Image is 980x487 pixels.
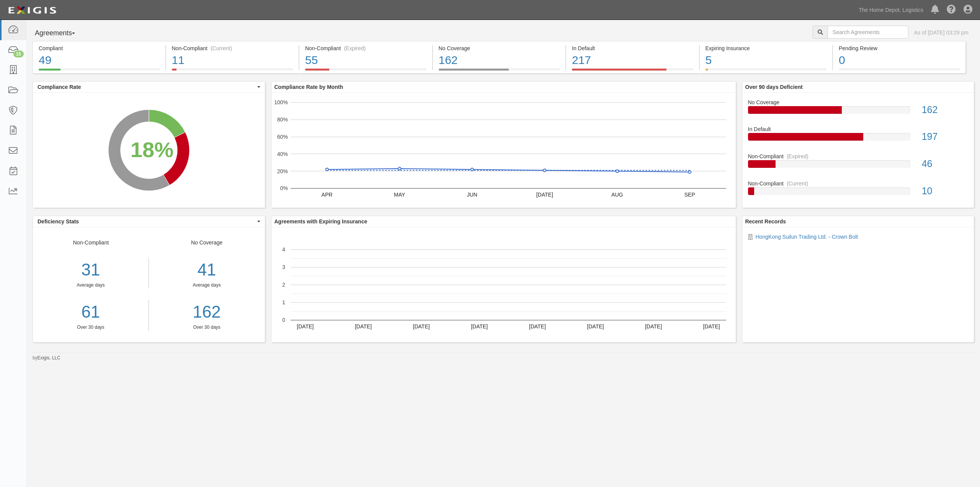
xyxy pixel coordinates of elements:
button: Compliance Rate [33,82,265,92]
svg: A chart. [33,93,265,208]
div: Non-Compliant [742,180,974,187]
div: 197 [916,130,974,144]
a: Pending Review0 [833,69,966,75]
text: [DATE] [587,323,604,330]
div: 18% [131,134,174,165]
div: 46 [916,157,974,171]
div: (Current) [211,44,232,52]
text: [DATE] [413,323,430,330]
i: Help Center - Complianz [947,5,956,15]
div: Pending Review [839,44,960,52]
div: (Expired) [787,152,808,160]
text: 3 [282,264,285,270]
div: No Coverage [149,239,265,331]
a: In Default217 [566,69,699,75]
div: No Coverage [742,98,974,106]
b: Over 90 days Deficient [745,84,803,90]
div: Average days [33,282,149,289]
span: Compliance Rate [38,83,255,91]
div: In Default [572,44,693,52]
div: Over 30 days [155,324,259,331]
text: [DATE] [354,323,371,330]
a: In Default197 [748,125,969,152]
text: MAY [394,192,405,198]
text: [DATE] [471,323,488,330]
a: Non-Compliant(Expired)55 [299,69,432,75]
text: [DATE] [536,192,553,198]
div: 162 [916,103,974,117]
b: Recent Records [745,218,786,225]
text: JUN [467,192,477,198]
a: 162 [155,300,259,324]
b: Compliance Rate by Month [274,84,343,90]
div: 5 [706,52,827,69]
img: logo-5460c22ac91f19d4615b14bd174203de0afe785f0fc80cf4dbbc73dc1793850b.png [6,3,59,17]
a: Non-Compliant(Current)10 [748,180,969,201]
b: Agreements with Expiring Insurance [274,218,367,225]
button: Agreements [33,26,90,41]
text: 60% [277,134,287,140]
div: Over 30 days [33,324,149,331]
text: 20% [277,168,287,174]
div: 162 [439,52,560,69]
div: Non-Compliant (Expired) [305,44,426,52]
a: Non-Compliant(Expired)46 [748,152,969,180]
text: APR [321,192,332,198]
text: 0 [282,317,285,323]
div: 11 [172,52,293,69]
text: 2 [282,282,285,288]
a: Non-Compliant(Current)11 [166,69,299,75]
div: Compliant [39,44,160,52]
a: Expiring Insurance5 [700,69,833,75]
text: [DATE] [645,323,661,330]
text: [DATE] [529,323,546,330]
a: HongKong Suilun Trading Ltd. - Crown Bolt [756,234,858,240]
button: Deficiency Stats [33,216,265,227]
div: As of [DATE] 03:29 pm [914,29,969,36]
svg: A chart. [271,227,736,342]
text: 1 [282,299,285,305]
a: 61 [33,300,149,324]
text: [DATE] [297,323,314,330]
div: 31 [33,258,149,282]
a: The Home Depot, Logistics [855,2,927,18]
div: 10 [916,184,974,198]
div: 217 [572,52,693,69]
a: Compliant49 [33,69,165,75]
text: 100% [274,99,288,105]
text: AUG [611,192,623,198]
text: [DATE] [703,323,720,330]
div: In Default [742,125,974,133]
div: 0 [839,52,960,69]
div: Non-Compliant [742,152,974,160]
text: 4 [282,246,285,253]
text: 80% [277,116,287,123]
div: 41 [155,258,259,282]
a: No Coverage162 [433,69,566,75]
svg: A chart. [271,93,736,208]
div: No Coverage [439,44,560,52]
text: 0% [280,185,287,191]
div: 55 [305,52,426,69]
div: Expiring Insurance [706,44,827,52]
text: 40% [277,151,287,157]
a: Exigis, LLC [38,355,60,361]
div: 49 [39,52,160,69]
div: Non-Compliant (Current) [172,44,293,52]
a: No Coverage162 [748,98,969,126]
div: Average days [155,282,259,289]
div: (Current) [787,180,808,187]
span: Deficiency Stats [38,218,255,225]
div: 15 [13,51,24,57]
div: Non-Compliant [33,239,149,331]
input: Search Agreements [828,26,908,39]
small: by [33,355,60,361]
div: (Expired) [344,44,366,52]
text: SEP [684,192,695,198]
